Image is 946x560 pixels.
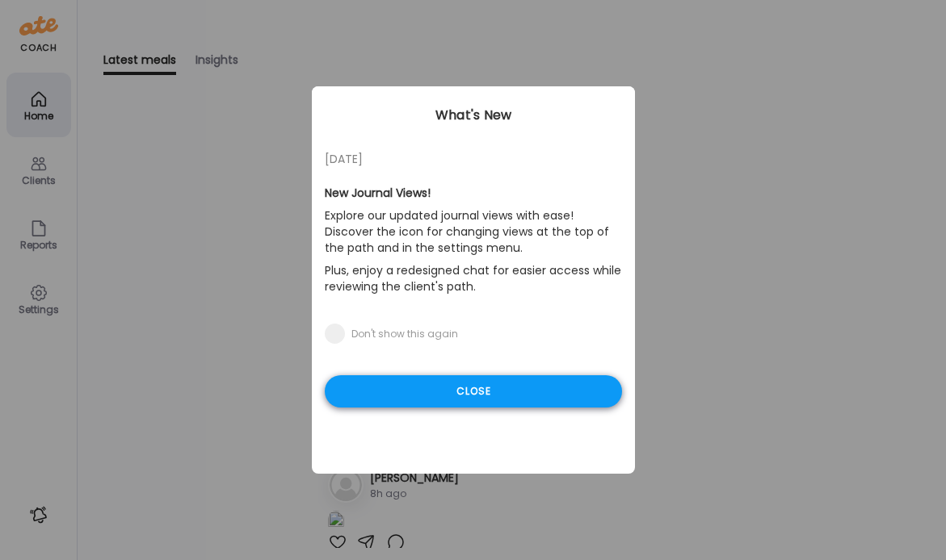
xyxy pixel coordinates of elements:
div: [DATE] [325,149,622,169]
div: What's New [312,106,635,125]
b: New Journal Views! [325,185,431,201]
p: Plus, enjoy a redesigned chat for easier access while reviewing the client's path. [325,259,622,298]
div: Close [325,375,622,407]
p: Explore our updated journal views with ease! Discover the icon for changing views at the top of t... [325,204,622,259]
div: Don't show this again [351,328,458,341]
